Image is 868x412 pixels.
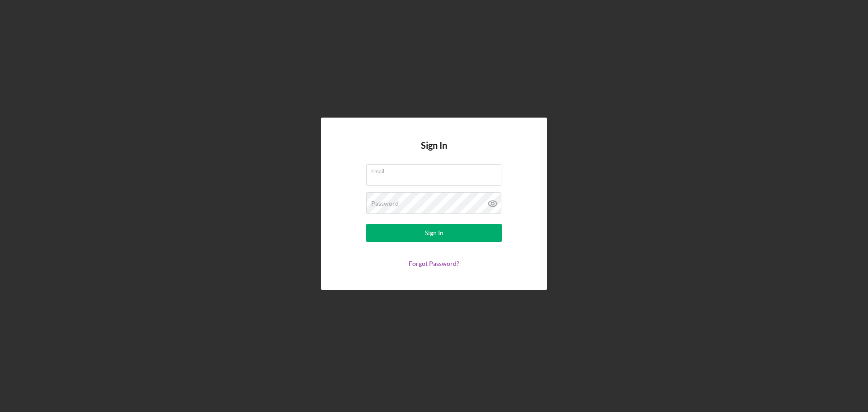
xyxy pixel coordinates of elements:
[366,224,502,242] button: Sign In
[371,165,501,175] label: Email
[425,224,443,242] div: Sign In
[409,260,459,267] a: Forgot Password?
[421,140,447,164] h4: Sign In
[371,200,399,207] label: Password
